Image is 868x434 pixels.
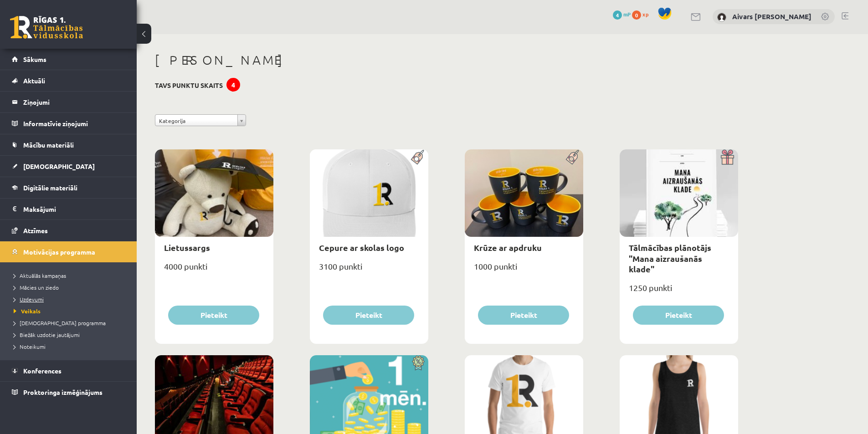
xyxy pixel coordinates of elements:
a: Digitālie materiāli [12,177,125,198]
span: Kategorija [159,115,234,127]
a: Krūze ar apdruku [474,242,542,253]
button: Pieteikt [478,306,569,325]
a: [DEMOGRAPHIC_DATA] programma [14,319,128,327]
img: Atlaide [408,355,428,371]
span: Aktuālās kampaņas [14,272,66,279]
span: [DEMOGRAPHIC_DATA] [23,162,95,170]
a: 0 xp [632,10,653,18]
span: Mācību materiāli [23,141,74,149]
span: 4 [613,10,622,20]
img: Aivars Jānis Tebernieks [717,13,726,22]
h3: Tavs punktu skaits [155,82,223,89]
a: Mācies un ziedo [14,283,128,291]
span: xp [642,10,648,18]
button: Pieteikt [633,306,724,325]
button: Pieteikt [168,306,259,325]
a: Uzdevumi [14,295,128,303]
a: Mācību materiāli [12,134,125,155]
a: Konferences [12,360,125,381]
a: Noteikumi [14,342,128,351]
div: 1250 punkti [620,280,738,303]
a: Kategorija [155,114,246,126]
img: Dāvana ar pārsteigumu [718,149,738,165]
a: Informatīvie ziņojumi [12,113,125,134]
a: [DEMOGRAPHIC_DATA] [12,156,125,177]
a: Atzīmes [12,220,125,241]
span: Biežāk uzdotie jautājumi [14,331,80,338]
a: Maksājumi [12,199,125,220]
div: 4000 punkti [155,259,273,281]
a: Tālmācības plānotājs "Mana aizraušanās klade" [629,242,711,274]
span: 0 [632,10,641,20]
a: Rīgas 1. Tālmācības vidusskola [10,16,83,39]
span: Noteikumi [14,343,46,350]
div: 4 [226,78,240,92]
a: Proktoringa izmēģinājums [12,382,125,403]
img: Populāra prece [563,149,583,165]
span: Uzdevumi [14,296,44,303]
img: Populāra prece [408,149,428,165]
span: Veikals [14,307,41,315]
span: Sākums [23,55,46,63]
div: 1000 punkti [465,259,583,281]
a: Aktuāli [12,70,125,91]
span: Motivācijas programma [23,248,95,256]
a: Biežāk uzdotie jautājumi [14,331,128,339]
a: Lietussargs [164,242,210,253]
a: Sākums [12,49,125,70]
legend: Maksājumi [23,199,125,220]
span: Digitālie materiāli [23,184,77,192]
button: Pieteikt [323,306,414,325]
legend: Informatīvie ziņojumi [23,113,125,134]
legend: Ziņojumi [23,92,125,112]
span: [DEMOGRAPHIC_DATA] programma [14,319,106,327]
span: Aktuāli [23,77,45,85]
span: mP [623,10,631,18]
h1: [PERSON_NAME] [155,52,738,68]
a: Aktuālās kampaņas [14,271,128,280]
a: Ziņojumi [12,92,125,112]
div: 3100 punkti [310,259,428,281]
span: Konferences [23,367,62,375]
a: Cepure ar skolas logo [319,242,404,253]
span: Mācies un ziedo [14,284,59,291]
a: Motivācijas programma [12,241,125,262]
span: Proktoringa izmēģinājums [23,388,103,396]
a: Aivars [PERSON_NAME] [732,12,812,21]
span: Atzīmes [23,226,48,235]
a: 4 mP [613,10,631,18]
a: Veikals [14,307,128,315]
